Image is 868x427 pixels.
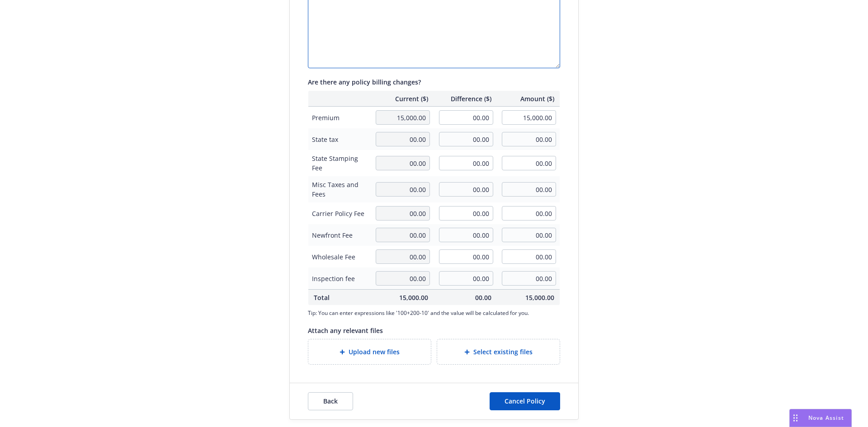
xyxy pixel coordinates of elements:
span: 00.00 [439,293,491,302]
span: Difference ($) [439,94,491,103]
span: Back [323,397,338,405]
span: Tip: You can enter expressions like '100+200-10' and the value will be calculated for you. [308,309,560,317]
span: 15,000.00 [376,293,428,302]
span: Newfront Fee [312,230,367,240]
span: Upload new files [349,347,400,357]
span: Wholesale Fee [312,252,367,262]
span: Total [314,293,365,302]
span: Are there any policy billing changes? [308,78,421,86]
div: Select existing files [437,339,560,365]
span: Attach any relevant files [308,326,383,335]
button: Nova Assist [789,409,852,427]
span: State tax [312,135,367,144]
span: 15,000.00 [502,293,555,302]
button: Cancel Policy [490,392,560,410]
div: Drag to move [790,409,801,427]
span: Carrier Policy Fee [312,209,367,218]
span: State Stamping Fee [312,154,367,173]
span: Nova Assist [808,414,844,422]
span: Cancel Policy [505,397,545,405]
span: Current ($) [376,94,428,103]
button: Back [308,392,353,410]
div: Upload new files [308,339,431,365]
span: Premium [312,113,367,122]
span: Misc Taxes and Fees [312,180,367,199]
span: Select existing files [473,347,533,357]
span: Inspection fee [312,274,367,283]
span: Amount ($) [502,94,555,103]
